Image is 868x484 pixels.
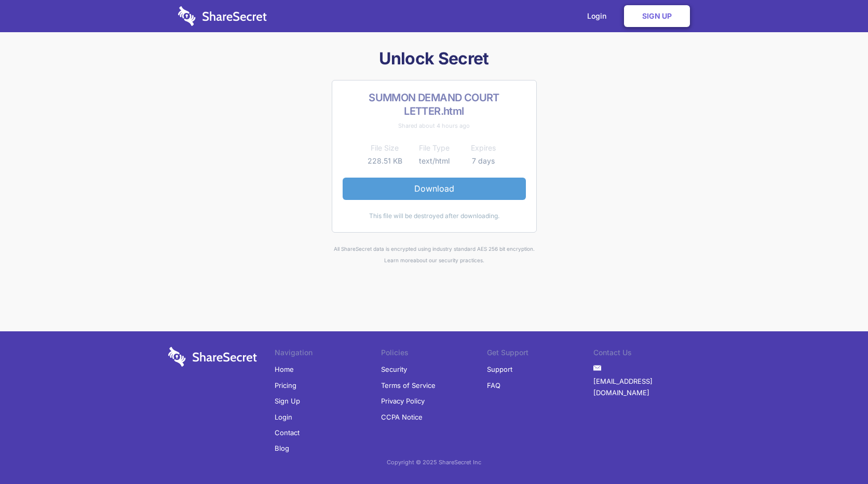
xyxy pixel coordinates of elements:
a: Privacy Policy [381,393,425,409]
a: FAQ [487,378,500,393]
a: CCPA Notice [381,409,423,425]
a: Support [487,361,512,377]
a: Blog [275,440,289,456]
div: This file will be destroyed after downloading. [343,210,526,222]
a: Learn more [384,257,413,263]
li: Policies [381,347,487,361]
h2: SUMMON DEMAND COURT LETTER.html [343,91,526,118]
a: Login [275,409,292,425]
img: logo-wordmark-white-trans-d4663122ce5f474addd5e946df7df03e33cb6a1c49d2221995e7729f52c070b2.svg [178,6,267,26]
td: text/html [410,155,459,167]
th: File Size [360,142,410,154]
td: 7 days [459,155,508,167]
a: [EMAIL_ADDRESS][DOMAIN_NAME] [593,373,700,401]
th: Expires [459,142,508,154]
a: Download [343,178,526,199]
li: Contact Us [593,347,700,361]
div: All ShareSecret data is encrypted using industry standard AES 256 bit encryption. about our secur... [164,243,704,266]
a: Home [275,361,294,377]
li: Navigation [275,347,381,361]
a: Contact [275,425,300,440]
div: Shared about 4 hours ago [343,120,526,131]
li: Get Support [487,347,593,361]
a: Sign Up [275,393,300,409]
a: Sign Up [624,5,690,27]
a: Security [381,361,407,377]
th: File Type [410,142,459,154]
a: Pricing [275,378,296,393]
a: Terms of Service [381,378,436,393]
h1: Unlock Secret [164,48,704,70]
img: logo-wordmark-white-trans-d4663122ce5f474addd5e946df7df03e33cb6a1c49d2221995e7729f52c070b2.svg [168,347,257,367]
td: 228.51 KB [360,155,410,167]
